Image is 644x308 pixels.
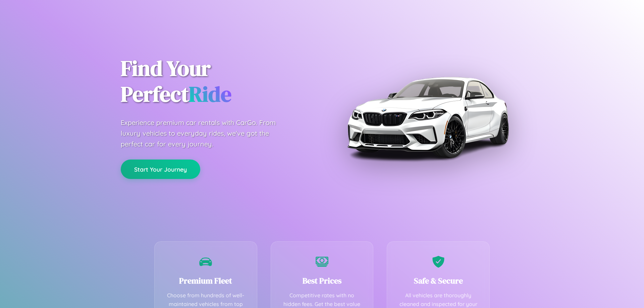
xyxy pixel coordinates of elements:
[121,117,288,149] p: Experience premium car rentals with CarGo. From luxury vehicles to everyday rides, we've got the ...
[344,34,512,201] img: Premium BMW car rental vehicle
[397,275,479,286] h3: Safe & Secure
[121,160,200,179] button: Start Your Journey
[121,56,312,107] h1: Find Your Perfect
[165,275,247,286] h3: Premium Fleet
[189,79,231,109] span: Ride
[281,275,363,286] h3: Best Prices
